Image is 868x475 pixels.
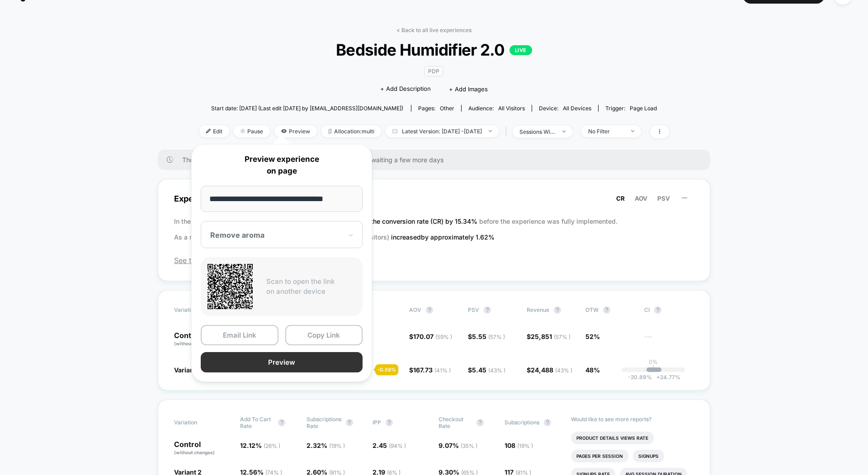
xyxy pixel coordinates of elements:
span: ( 41 % ) [434,367,451,374]
p: | [652,365,654,372]
span: $ [409,366,451,374]
span: the new variation increased the conversion rate (CR) by 15.34 % [289,217,479,225]
button: ? [346,419,353,426]
span: Start date: [DATE] (Last edit [DATE] by [EMAIL_ADDRESS][DOMAIN_NAME]) [211,105,403,112]
span: Pause [234,125,270,137]
span: 25,851 [531,333,571,340]
button: Preview [201,352,363,372]
span: + [656,374,660,381]
span: 24.77 % [652,374,680,381]
span: 108 [505,442,533,449]
p: In the latest A/B test (run for 10 days), before the experience was fully implemented. As a resul... [174,213,694,245]
span: Checkout Rate [439,416,472,429]
span: $ [409,333,452,340]
div: No Filter [588,128,624,135]
button: ? [654,306,661,314]
span: 170.07 [413,333,452,340]
span: Experience Summary (Conversion Rate) [174,188,694,209]
span: Allocation: multi [321,125,381,137]
span: Variation [174,416,224,429]
span: + Add Description [380,85,431,94]
img: rebalance [328,129,332,134]
span: IPP [373,419,381,426]
span: There are still no statistically significant results. We recommend waiting a few more days [182,156,692,164]
span: 167.73 [413,366,451,374]
button: ? [386,419,393,426]
span: 12.12 % [240,442,280,449]
span: Latest Version: [DATE] - [DATE] [386,125,499,137]
span: AOV [635,195,647,202]
span: ( 26 % ) [264,442,280,449]
li: Product Details Views Rate [571,432,654,444]
span: $ [527,333,571,340]
span: ( 57 % ) [554,334,571,340]
span: ( 43 % ) [488,367,505,374]
button: Email Link [201,325,278,345]
button: Copy Link [285,325,363,345]
img: edit [206,129,211,133]
div: sessions with impression [519,128,556,135]
li: Pages Per Session [571,450,628,462]
span: PSV [657,195,670,202]
button: ? [278,419,285,426]
button: ? [426,306,433,314]
span: ( 94 % ) [389,442,406,449]
span: + Add Images [449,85,488,93]
div: Trigger: [605,105,657,112]
span: See the latest version of the report [174,256,694,265]
button: AOV [632,194,650,202]
span: 2.32 % [307,442,345,449]
span: OTW [585,306,635,314]
span: Bedside Humidifier 2.0 [222,40,645,59]
img: end [631,130,634,132]
div: - 0.59 % [375,364,398,375]
span: ( 19 % ) [517,442,533,449]
span: Variant 2 [174,366,202,374]
span: Add To Cart Rate [240,416,274,429]
span: All Visitors [498,105,525,112]
span: AOV [409,306,421,313]
p: Would like to see more reports? [571,416,694,423]
span: ( 59 % ) [435,334,452,340]
p: Scan to open the link on another device [266,277,356,297]
button: ? [554,306,561,314]
span: Device: [532,105,598,112]
span: Preview [274,125,317,137]
span: Variation [174,306,224,314]
span: PDP [424,66,443,76]
button: CR [613,194,627,202]
span: ( 57 % ) [488,334,505,340]
span: 9.07 % [439,442,477,449]
span: Edit [199,125,229,137]
span: -20.89 % [628,374,652,381]
p: Control [174,332,224,347]
button: ? [603,306,610,314]
span: $ [468,366,505,374]
p: 0% [649,358,658,365]
div: Pages: [418,105,454,112]
span: --- [644,334,694,347]
span: 5.45 [472,366,505,374]
button: ? [484,306,491,314]
li: Signups [633,450,664,462]
span: Revenue [527,306,549,313]
span: ( 43 % ) [555,367,572,374]
span: | [503,125,513,138]
a: < Back to all live experiences [396,27,472,33]
img: end [489,130,492,132]
span: PSV [468,306,479,313]
span: CI [644,306,694,314]
span: $ [527,366,572,374]
span: 2.45 [373,442,406,449]
span: 5.55 [472,333,505,340]
span: all devices [563,105,591,112]
span: Page Load [630,105,657,112]
span: 48% [585,366,600,374]
span: CR [616,195,625,202]
p: LIVE [509,45,532,55]
p: Preview experience on page [201,154,363,177]
span: (without changes) [174,450,215,455]
img: end [562,131,566,132]
span: Subscriptions [505,419,539,426]
img: calendar [392,129,397,133]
